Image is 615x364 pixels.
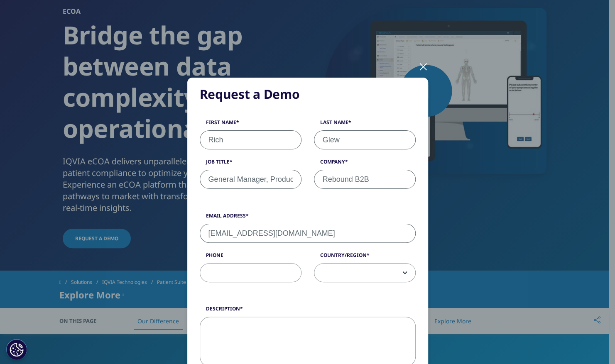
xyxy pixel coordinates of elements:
h5: Request a Demo [200,86,416,103]
label: Company [314,158,416,170]
label: Email Address [200,212,416,224]
label: Description [200,305,416,317]
label: Job Title [200,158,301,170]
button: Cookies Settings [6,339,27,360]
label: First Name [200,119,301,130]
label: Country/Region [314,252,416,263]
label: Phone [200,252,301,263]
label: Last Name [314,119,416,130]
